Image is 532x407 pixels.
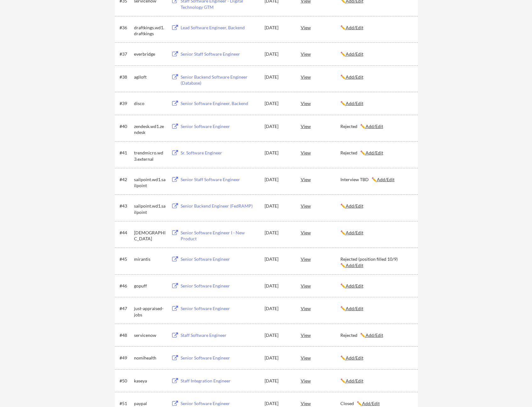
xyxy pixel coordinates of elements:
[301,48,340,59] div: View
[301,98,340,109] div: View
[134,74,165,80] div: agiloft
[181,332,259,338] div: Staff Software Engineer
[134,256,165,262] div: mirantis
[265,74,292,80] div: [DATE]
[366,332,383,338] u: Add/Edit
[301,147,340,158] div: View
[346,51,363,57] u: Add/Edit
[340,332,412,338] div: Rejected ✏️
[120,25,132,31] div: #36
[265,150,292,156] div: [DATE]
[120,51,132,57] div: #37
[340,176,412,183] div: Interview TBD ✏️
[265,256,292,262] div: [DATE]
[301,200,340,211] div: View
[120,332,132,338] div: #48
[301,174,340,185] div: View
[134,230,165,242] div: [DEMOGRAPHIC_DATA]
[120,176,132,183] div: #42
[301,227,340,238] div: View
[265,400,292,407] div: [DATE]
[265,203,292,209] div: [DATE]
[265,123,292,130] div: [DATE]
[301,280,340,291] div: View
[340,203,412,209] div: ✏️
[181,230,259,242] div: Senior Software Engineer I - New Product
[134,355,165,361] div: nomihealth
[340,74,412,80] div: ✏️
[340,51,412,57] div: ✏️
[366,124,383,129] u: Add/Edit
[120,203,132,209] div: #43
[340,283,412,289] div: ✏️
[181,51,259,57] div: Senior Staff Software Engineer
[346,263,363,268] u: Add/Edit
[120,123,132,130] div: #40
[134,100,165,107] div: disco
[265,176,292,183] div: [DATE]
[134,400,165,407] div: paypal
[120,283,132,289] div: #46
[134,176,165,189] div: sailpoint.wd1.sailpoint
[134,150,165,162] div: trendmicro.wd3.external
[134,51,165,57] div: everbridge
[265,332,292,338] div: [DATE]
[301,22,340,33] div: View
[181,100,259,107] div: Senior Software Engineer, Backend
[134,123,165,136] div: zendesk.wd1.zendesk
[346,230,363,235] u: Add/Edit
[340,100,412,107] div: ✏️
[301,253,340,265] div: View
[120,230,132,236] div: #44
[181,123,259,130] div: Senior Software Engineer
[120,150,132,156] div: #41
[134,283,165,289] div: gopuff
[265,100,292,107] div: [DATE]
[265,305,292,312] div: [DATE]
[181,150,259,156] div: Sr. Software Engineer
[346,306,363,311] u: Add/Edit
[120,378,132,384] div: #50
[362,401,380,406] u: Add/Edit
[340,123,412,130] div: Rejected ✏️
[340,256,412,268] div: Rejected (position filled 10/9) ✏️
[120,256,132,262] div: #45
[120,355,132,361] div: #49
[120,100,132,107] div: #39
[346,101,363,106] u: Add/Edit
[346,283,363,288] u: Add/Edit
[301,71,340,82] div: View
[346,203,363,209] u: Add/Edit
[301,329,340,341] div: View
[346,355,363,360] u: Add/Edit
[181,355,259,361] div: Senior Software Engineer
[301,120,340,132] div: View
[340,230,412,236] div: ✏️
[265,25,292,31] div: [DATE]
[340,355,412,361] div: ✏️
[346,378,363,383] u: Add/Edit
[181,283,259,289] div: Senior Software Engineer
[340,305,412,312] div: ✏️
[340,25,412,31] div: ✏️
[265,51,292,57] div: [DATE]
[340,378,412,384] div: ✏️
[377,177,395,182] u: Add/Edit
[340,400,412,407] div: Closed ✏️
[134,378,165,384] div: kaseya
[265,355,292,361] div: [DATE]
[120,305,132,312] div: #47
[301,352,340,363] div: View
[366,150,383,155] u: Add/Edit
[346,74,363,80] u: Add/Edit
[181,256,259,262] div: Senior Software Engineer
[181,400,259,407] div: Senior Software Engineer
[181,378,259,384] div: Staff Integration Engineer
[134,25,165,37] div: draftkings.wd1.draftkings
[181,203,259,209] div: Senior Backend Engineer (FedRAMP)
[181,305,259,312] div: Senior Software Engineer
[134,305,165,318] div: just-appraised-jobs
[265,283,292,289] div: [DATE]
[120,74,132,80] div: #38
[265,230,292,236] div: [DATE]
